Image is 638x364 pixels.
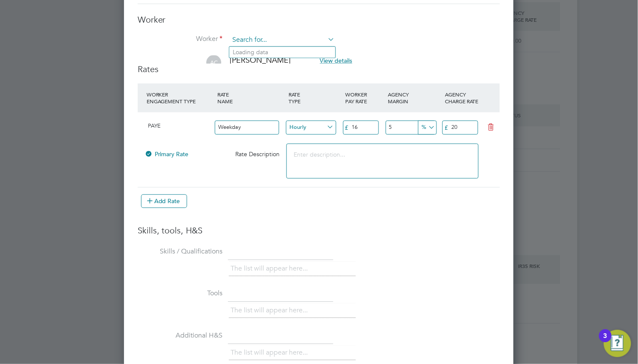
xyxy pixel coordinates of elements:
h3: Skills, tools, H&S [138,225,500,236]
input: Search for... [230,34,335,47]
h3: Worker [138,14,500,25]
h3: Rates [138,64,500,75]
span: Primary Rate [144,150,189,158]
div: AGENCY CHARGE RATE [443,87,485,109]
li: Loading data [229,47,335,58]
input: Select one [286,120,336,134]
span: [PERSON_NAME] [230,55,291,65]
div: RATE NAME [215,87,286,109]
div: 3 [603,336,607,347]
div: WORKER PAY RATE [344,87,386,109]
div: AGENCY MARGIN [386,87,443,109]
input: Enter rate name... [215,120,279,134]
span: PAYE [148,122,161,129]
span: AC [207,55,222,70]
input: Search for... [418,120,437,134]
label: Skills / Qualifications [138,247,223,256]
div: WORKER ENGAGEMENT TYPE [144,87,216,109]
li: The list will appear here... [231,347,312,358]
label: Worker [138,35,223,44]
div: RATE TYPE [286,87,343,109]
span: View details [320,57,352,64]
button: Add Rate [141,194,187,208]
button: Open Resource Center, 3 new notifications [604,330,631,357]
span: Rate Description [235,150,280,158]
div: £ [443,122,450,133]
li: The list will appear here... [231,305,312,316]
label: Tools [138,289,223,298]
input: 0.00 [442,120,478,134]
input: 0.00 [386,120,436,134]
div: £ [344,122,350,133]
input: 0.00 [343,120,379,134]
label: Additional H&S [138,331,223,340]
li: The list will appear here... [231,263,312,274]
